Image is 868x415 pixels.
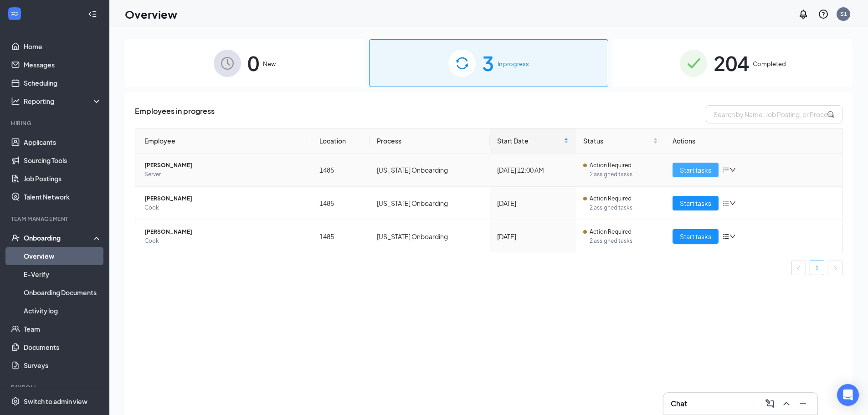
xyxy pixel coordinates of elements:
[729,167,736,173] span: down
[24,56,102,74] a: Messages
[135,105,215,123] span: Employees in progress
[798,9,809,20] svg: Notifications
[24,397,87,406] div: Switch to admin view
[796,396,810,411] button: Minimize
[135,128,312,154] th: Employee
[312,154,370,187] td: 1485
[722,233,729,240] span: bars
[24,188,102,206] a: Talent Network
[24,356,102,374] a: Surveys
[818,9,829,20] svg: QuestionInfo
[673,229,719,244] button: Start tasks
[263,59,276,68] span: New
[590,227,632,236] span: Action Required
[24,302,102,320] a: Activity log
[779,396,794,411] button: ChevronUp
[791,261,806,275] li: Previous Page
[832,266,838,271] span: right
[497,165,569,175] div: [DATE] 12:00 AM
[837,384,859,406] div: Open Intercom Messenger
[497,136,562,146] span: Start Date
[791,261,806,275] button: left
[796,266,801,271] span: left
[24,233,94,242] div: Onboarding
[88,10,97,19] svg: Collapse
[11,233,20,242] svg: UserCheck
[24,247,102,265] a: Overview
[665,128,842,154] th: Actions
[680,231,711,241] span: Start tasks
[24,338,102,356] a: Documents
[24,169,102,188] a: Job Postings
[497,231,569,241] div: [DATE]
[370,187,490,220] td: [US_STATE] Onboarding
[144,161,305,170] span: [PERSON_NAME]
[144,170,305,179] span: Server
[370,154,490,187] td: [US_STATE] Onboarding
[24,133,102,151] a: Applicants
[828,261,842,275] button: right
[312,187,370,220] td: 1485
[11,215,100,223] div: Team Management
[24,265,102,283] a: E-Verify
[590,194,632,203] span: Action Required
[498,59,529,68] span: In progress
[673,163,719,177] button: Start tasks
[781,398,792,409] svg: ChevronUp
[673,196,719,210] button: Start tasks
[810,261,824,275] a: 1
[680,198,711,208] span: Start tasks
[590,170,658,179] span: 2 assigned tasks
[125,6,177,22] h1: Overview
[722,166,729,174] span: bars
[11,119,100,127] div: Hiring
[144,236,305,246] span: Cook
[590,236,658,246] span: 2 assigned tasks
[312,128,370,154] th: Location
[11,384,100,391] div: Payroll
[828,261,842,275] li: Next Page
[312,220,370,253] td: 1485
[24,97,102,106] div: Reporting
[144,203,305,212] span: Cook
[706,105,842,123] input: Search by Name, Job Posting, or Process
[810,261,824,275] li: 1
[765,398,776,409] svg: ComposeMessage
[590,161,632,170] span: Action Required
[11,397,20,406] svg: Settings
[680,165,711,175] span: Start tasks
[370,220,490,253] td: [US_STATE] Onboarding
[714,47,749,79] span: 204
[797,398,808,409] svg: Minimize
[24,37,102,56] a: Home
[482,47,494,79] span: 3
[144,194,305,203] span: [PERSON_NAME]
[10,9,19,18] svg: WorkstreamLogo
[729,200,736,206] span: down
[840,10,847,18] div: S1
[24,283,102,302] a: Onboarding Documents
[144,227,305,236] span: [PERSON_NAME]
[671,399,687,409] h3: Chat
[24,320,102,338] a: Team
[590,203,658,212] span: 2 assigned tasks
[24,151,102,169] a: Sourcing Tools
[722,200,729,207] span: bars
[583,136,651,146] span: Status
[763,396,777,411] button: ComposeMessage
[729,233,736,240] span: down
[370,128,490,154] th: Process
[497,198,569,208] div: [DATE]
[753,59,786,68] span: Completed
[11,97,20,106] svg: Analysis
[247,47,259,79] span: 0
[24,74,102,92] a: Scheduling
[576,128,665,154] th: Status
